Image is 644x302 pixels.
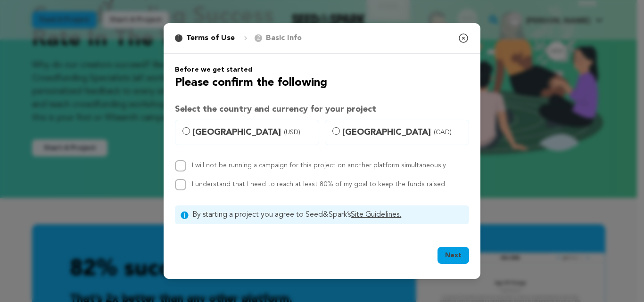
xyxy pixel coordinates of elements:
img: tab_keywords_by_traffic_grey.svg [94,55,101,62]
a: Site Guidelines. [351,211,401,219]
div: Keywords by Traffic [104,56,159,62]
img: tab_domain_overview_orange.svg [25,55,33,62]
div: v 4.0.25 [26,15,46,23]
label: I understand that I need to reach at least 80% of my goal to keep the funds raised [192,181,445,188]
button: Next [438,247,469,264]
img: website_grey.svg [15,24,23,32]
span: (USD) [284,128,300,137]
span: [GEOGRAPHIC_DATA] [342,126,463,139]
h2: Please confirm the following [175,74,469,91]
img: logo_orange.svg [15,15,23,23]
p: Basic Info [266,33,302,44]
span: 2 [255,34,262,42]
h6: Before we get started [175,65,469,74]
span: (CAD) [434,128,452,137]
div: Domain Overview [36,56,84,62]
div: Domain: [DOMAIN_NAME] [25,24,104,32]
p: Terms of Use [186,33,235,44]
span: 1 [175,34,182,42]
label: I will not be running a campaign for this project on another platform simultaneously [192,162,446,169]
span: [GEOGRAPHIC_DATA] [192,126,313,139]
h3: Select the country and currency for your project [175,103,469,116]
span: By starting a project you agree to Seed&Spark’s [192,209,463,220]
